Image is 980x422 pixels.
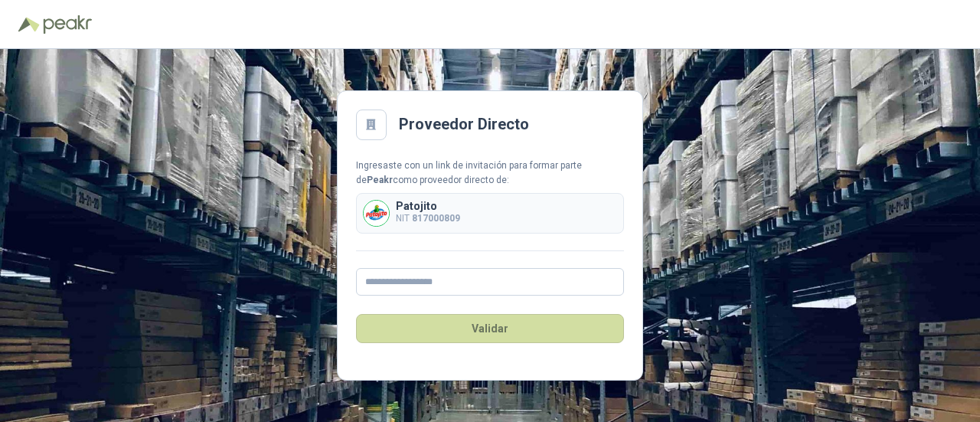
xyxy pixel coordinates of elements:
p: NIT [396,211,460,226]
img: Company Logo [364,201,389,226]
b: 817000809 [412,213,460,224]
div: Ingresaste con un link de invitación para formar parte de como proveedor directo de: [356,159,624,188]
h2: Proveedor Directo [399,113,529,136]
button: Validar [356,314,624,343]
p: Patojito [396,201,460,211]
img: Logo [18,17,40,32]
b: Peakr [367,175,393,185]
img: Peakr [43,15,92,34]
